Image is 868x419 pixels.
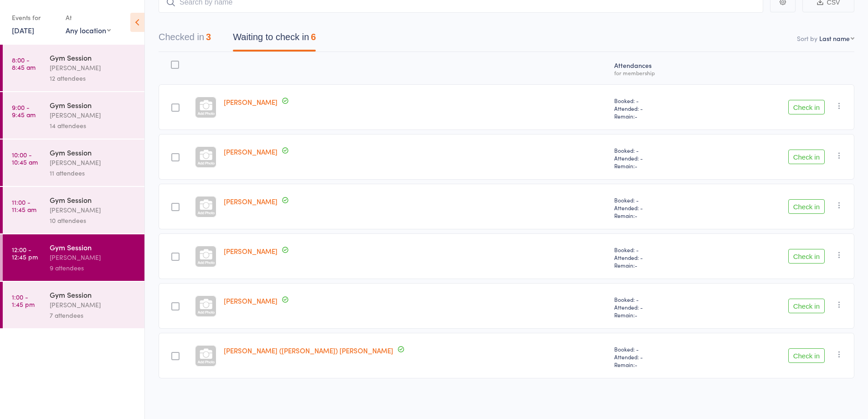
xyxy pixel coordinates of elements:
[614,361,706,368] span: Remain:
[3,140,144,186] a: 10:00 -10:45 amGym Session[PERSON_NAME]11 attendees
[614,253,706,261] span: Attended: -
[788,100,825,114] button: Check in
[788,199,825,214] button: Check in
[788,249,825,264] button: Check in
[614,295,706,303] span: Booked: -
[635,311,637,319] span: -
[819,34,850,43] div: Last name
[614,112,706,120] span: Remain:
[50,290,137,300] div: Gym Session
[159,27,211,52] button: Checked in3
[50,73,137,83] div: 12 attendees
[635,112,637,120] span: -
[50,215,137,226] div: 10 attendees
[50,242,137,252] div: Gym Session
[614,196,706,204] span: Booked: -
[3,92,144,139] a: 9:00 -9:45 amGym Session[PERSON_NAME]14 attendees
[50,310,137,321] div: 7 attendees
[614,204,706,212] span: Attended: -
[3,187,144,233] a: 11:00 -11:45 amGym Session[PERSON_NAME]10 attendees
[12,293,35,308] time: 1:00 - 1:45 pm
[50,110,137,120] div: [PERSON_NAME]
[12,103,36,118] time: 9:00 - 9:45 am
[12,56,36,71] time: 8:00 - 8:45 am
[614,70,706,76] div: for membership
[224,246,277,256] a: [PERSON_NAME]
[50,252,137,263] div: [PERSON_NAME]
[12,25,34,35] a: [DATE]
[788,299,825,313] button: Check in
[635,361,637,368] span: -
[66,10,111,25] div: At
[635,212,637,219] span: -
[614,353,706,361] span: Attended: -
[614,345,706,353] span: Booked: -
[614,246,706,253] span: Booked: -
[635,261,637,269] span: -
[614,212,706,219] span: Remain:
[614,261,706,269] span: Remain:
[3,45,144,91] a: 8:00 -8:45 amGym Session[PERSON_NAME]12 attendees
[3,234,144,281] a: 12:00 -12:45 pmGym Session[PERSON_NAME]9 attendees
[788,348,825,363] button: Check in
[614,311,706,319] span: Remain:
[50,120,137,131] div: 14 attendees
[3,282,144,328] a: 1:00 -1:45 pmGym Session[PERSON_NAME]7 attendees
[224,296,277,305] a: [PERSON_NAME]
[788,150,825,164] button: Check in
[50,195,137,205] div: Gym Session
[614,146,706,154] span: Booked: -
[50,62,137,73] div: [PERSON_NAME]
[12,151,38,166] time: 10:00 - 10:45 am
[12,10,56,25] div: Events for
[50,147,137,157] div: Gym Session
[224,197,277,206] a: [PERSON_NAME]
[206,32,211,42] div: 3
[635,162,637,170] span: -
[50,168,137,178] div: 11 attendees
[614,162,706,170] span: Remain:
[12,246,38,260] time: 12:00 - 12:45 pm
[233,27,316,52] button: Waiting to check in6
[614,303,706,311] span: Attended: -
[611,56,709,80] div: Atten­dances
[797,34,817,43] label: Sort by
[224,147,277,156] a: [PERSON_NAME]
[50,100,137,110] div: Gym Session
[50,52,137,62] div: Gym Session
[66,25,111,35] div: Any location
[614,104,706,112] span: Attended: -
[50,157,137,168] div: [PERSON_NAME]
[311,32,316,42] div: 6
[224,97,277,107] a: [PERSON_NAME]
[614,97,706,104] span: Booked: -
[50,300,137,310] div: [PERSON_NAME]
[614,154,706,162] span: Attended: -
[50,263,137,273] div: 9 attendees
[12,198,36,213] time: 11:00 - 11:45 am
[224,346,393,355] a: [PERSON_NAME] ([PERSON_NAME]) [PERSON_NAME]
[50,205,137,215] div: [PERSON_NAME]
